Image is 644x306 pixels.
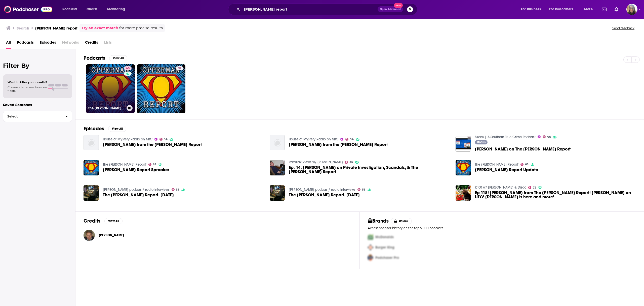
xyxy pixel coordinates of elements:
button: Send feedback [611,26,636,30]
a: 65The [PERSON_NAME] Report' [86,64,135,113]
img: The Ed Opperman Report, 20/7/17 [84,185,99,201]
h2: Brands [368,218,389,224]
span: [PERSON_NAME] Report Spreaker [103,168,169,172]
span: 54 [350,138,354,140]
a: 53 [172,188,180,191]
h3: [PERSON_NAME] report [35,26,77,30]
a: The Ed Opperman Report, 20/7/17 [103,193,174,197]
span: Select [3,115,61,118]
h2: Episodes [84,126,104,132]
a: 65 [520,163,529,166]
p: Access sponsor history on the top 5,000 podcasts. [368,226,636,230]
a: The Opperman Report' [475,162,518,167]
a: PodcastsView All [84,55,127,61]
img: Third Pro Logo [366,253,375,263]
a: Show notifications dropdown [613,5,620,14]
img: The Ed Opperman Report, 20/7/17 [270,185,285,201]
a: 65 [124,66,132,70]
span: Charts [87,6,97,13]
h3: Search [17,26,29,30]
a: Opperman Report Update [475,168,538,172]
span: [PERSON_NAME] [99,233,124,237]
span: Burger King [375,245,394,250]
button: View All [109,55,127,61]
button: Show profile menu [626,4,637,15]
img: First Pro Logo [366,232,375,242]
a: Raven Rollins on The Opperman Report [475,147,571,151]
a: Ep 118! Ed Opperman from The Opperman Report! Shane Helms on UFC! J George is here and more! [475,191,636,199]
span: McDonalds [375,235,394,239]
span: Ep 118! [PERSON_NAME] from The [PERSON_NAME] Report! [PERSON_NAME] on UFC! [PERSON_NAME] is here ... [475,191,636,199]
img: Opperman Report Update [456,160,471,175]
span: 50 [547,136,551,138]
span: The [PERSON_NAME] Report, [DATE] [289,193,360,197]
span: 65 [525,163,529,166]
span: Networks [62,38,79,49]
img: Ed Opperman [84,230,95,241]
span: 65 [153,163,156,166]
span: for more precise results [119,25,163,31]
a: 65 [148,163,156,166]
span: Episodes [40,38,56,49]
img: Podchaser - Follow, Share and Rate Podcasts [4,5,52,14]
a: Ed Opperman [99,233,124,237]
img: Ep. 14: Ed Opperman on Private Investigation, Scandals, & The Opperman Report [270,160,285,175]
img: Opperman Report Spreaker [84,160,99,175]
button: open menu [546,5,581,13]
img: Ed Opperman from the Opperman Report [270,135,285,150]
a: Ed Opperman from the Opperman Report [289,142,388,147]
h3: The [PERSON_NAME] Report' [88,106,125,110]
h2: Podcasts [84,55,105,61]
button: View All [108,126,126,132]
span: Podcasts [62,6,77,13]
span: Open Advanced [380,8,401,11]
a: 59 [345,161,353,164]
button: open menu [517,5,547,13]
span: Want to filter your results? [8,80,47,84]
button: Unlock [391,218,412,224]
span: The [PERSON_NAME] Report, [DATE] [103,193,174,197]
a: Podcasts [17,38,34,49]
span: 72 [533,187,536,189]
a: The Ed Opperman Report, 20/7/17 [289,193,360,197]
span: New [394,3,403,8]
a: 53 [357,188,366,191]
img: Ep 118! Ed Opperman from The Opperman Report! Shane Helms on UFC! J George is here and more! [456,185,471,201]
span: 53 [362,189,366,191]
a: Parallax Views w/ J.G. Michael [289,160,343,164]
span: 31 [178,66,181,71]
span: 54 [164,138,168,140]
a: CreditsView All [84,218,123,224]
a: 72 [528,186,536,189]
a: 50 [543,135,551,138]
p: Saved Searches [3,102,72,107]
a: Mark Devlin podcast/ radio interviews [103,188,170,192]
h2: Filter By [3,62,72,69]
span: Logged in as akolesnik [626,4,637,15]
a: Ed Opperman from the Opperman Report [103,142,202,147]
span: Podchaser Pro [375,256,399,260]
span: Monitoring [107,6,125,13]
a: House of Mystery Radio on NBC [103,137,152,141]
a: All [6,38,11,49]
span: Ep. 14: [PERSON_NAME] on Private Investigation, Scandals, & The [PERSON_NAME] Report [289,165,450,174]
span: [PERSON_NAME] from the [PERSON_NAME] Report [103,142,202,147]
img: User Profile [626,4,637,15]
a: Ep. 14: Ed Opperman on Private Investigation, Scandals, & The Opperman Report [289,165,450,174]
span: Lists [104,38,112,49]
a: Sirens | A Southern True Crime Podcast [475,135,536,139]
div: Search podcasts, credits, & more... [233,4,422,15]
a: Show notifications dropdown [600,5,609,14]
span: For Podcasters [549,6,573,13]
a: Charts [83,5,100,13]
span: [PERSON_NAME] from the [PERSON_NAME] Report [289,142,388,147]
img: Ed Opperman from the Opperman Report [84,135,99,150]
